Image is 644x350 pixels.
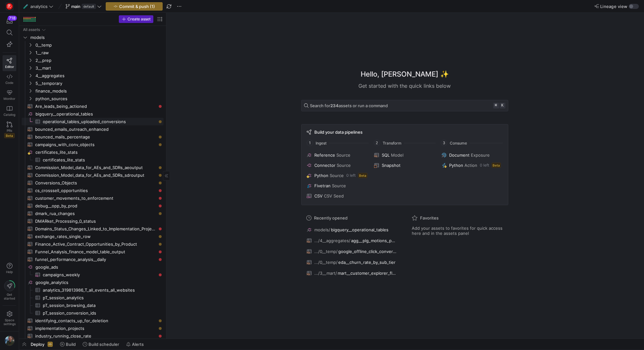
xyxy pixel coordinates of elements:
[3,334,16,347] button: https://storage.googleapis.com/y42-prod-data-exchange/images/6IdsliWYEjCj6ExZYNtk9pMT8U8l8YHLguyz...
[127,17,150,21] span: Create asset
[23,4,28,9] span: 🧪
[22,72,164,79] div: Press SPACE to select this row.
[35,202,156,210] span: debug__opp_by_prod​​​​​​​​​​
[3,15,16,27] button: 718
[420,215,439,220] span: Favorites
[22,56,164,64] div: Press SPACE to select this row.
[22,271,164,279] div: Press SPACE to select this row.
[30,4,48,9] span: analytics
[30,34,163,41] span: models
[336,153,350,158] span: Source
[22,26,164,34] div: Press SPACE to select this row.
[82,4,96,9] span: default
[440,151,504,159] button: DocumentExposure
[35,332,156,340] span: industry_running_close_rate​​​​​​​​​​
[35,187,156,194] span: cs_crosssell_opportunities​​​​​​​​​​
[305,269,399,277] button: .../3__mart/mart__customer_explorer_flattened
[22,240,164,248] a: Finance_Active_Contract_Opportunities_by_Product​​​​​​​​​​
[22,34,164,41] div: Press SPACE to select this row.
[22,202,164,210] a: debug__opp_by_prod​​​​​​​​​​
[22,286,164,294] div: Press SPACE to select this row.
[35,164,156,171] span: Commission_Model_data_for_AEs_and_SDRs_aeoutput​​​​​​​​​​
[35,110,163,118] span: bigquery__operational_tables​​​​​​​​
[301,82,508,90] div: Get started with the quick links below
[22,156,164,164] div: Press SPACE to select this row.
[338,271,397,276] span: mart__customer_explorer_flattened
[22,217,164,225] a: DMARket_Processing_0_status​​​​​​​​​​
[22,95,164,102] div: Press SPACE to select this row.
[35,218,156,225] span: DMARket_Processing_0_status​​​​​​​​​​
[4,318,16,326] span: Space settings
[8,16,17,21] div: 718
[22,49,164,56] div: Press SPACE to select this row.
[449,163,463,168] span: Python
[22,194,164,202] a: customer_movements_to_enforcement​​​​​​​​​​
[471,153,490,158] span: Exposure
[22,332,164,340] a: industry_running_close_rate​​​​​​​​​​
[22,133,164,141] div: Press SPACE to select this row.
[22,210,164,217] a: dmark_rua_changes​​​​​​​​​​
[314,227,330,232] span: models/
[22,309,164,317] div: Press SPACE to select this row.
[464,163,477,168] span: Action
[314,193,323,198] span: CSV
[22,179,164,187] a: Conversions_Objects​​​​​​​​​​
[35,248,156,256] span: Funnel_Analysis_finance_model_table_output​​​​​​​​​​
[35,225,156,233] span: Domains_Status_Changes_Linked_to_Implementation_Projects​​​​​​​​​​
[35,241,156,248] span: Finance_Active_Contract_Opportunities_by_Product​​​​​​​​​​
[305,172,369,179] button: PythonSource0 leftBeta
[305,151,369,159] button: ReferenceSource
[22,271,164,279] a: campaigns_weekly​​​​​​​​​
[7,129,12,132] span: PRs
[64,2,103,11] button: maindefault
[346,173,356,178] span: 0 left
[22,118,164,125] div: Press SPACE to select this row.
[4,336,15,346] img: https://storage.googleapis.com/y42-prod-data-exchange/images/6IdsliWYEjCj6ExZYNtk9pMT8U8l8YHLguyz...
[35,57,163,64] span: 2__prep
[22,294,164,302] div: Press SPACE to select this row.
[314,271,337,276] span: .../3__mart/
[35,256,156,263] span: funnel_performance_analysis__daily​​​​​​​​​​
[22,102,164,110] div: Press SPACE to select this row.
[500,103,505,108] kbd: k
[4,97,15,101] span: Monitor
[314,215,348,220] span: Recently opened
[22,324,164,332] a: implementation_projects​​​​​​​​​​
[35,233,156,240] span: exchange_rates_single_row​​​​​​​​​​
[22,279,164,286] a: google_analytics​​​​​​​​
[22,302,164,309] div: Press SPACE to select this row.
[314,238,350,243] span: .../4__aggregates/
[3,71,16,87] a: Code
[31,342,44,347] span: Deploy
[22,248,164,256] div: Press SPACE to select this row.
[22,171,164,179] a: Commission_Model_data_for_AEs_and_SDRs_sdroutput​​​​​​​​​​
[43,294,156,302] span: pT_session_analytics​​​​​​​​​
[305,236,399,245] button: .../4__aggregates/agg__plg_motions_performance
[35,264,163,271] span: google_ads​​​​​​​​
[22,171,164,179] div: Press SPACE to select this row.
[305,161,369,169] button: ConnectorSource
[324,193,344,198] span: CSV Seed
[43,156,156,164] span: certificates_lite_stats​​​​​​​​​
[43,302,156,309] span: pT_session_browsing_data​​​​​​​​​
[35,41,163,49] span: 0__temp
[4,133,15,138] span: Beta
[22,64,164,72] div: Press SPACE to select this row.
[391,153,403,158] span: Model
[22,279,164,286] div: Press SPACE to select this row.
[3,278,16,303] button: Getstarted
[3,260,16,277] button: Help
[412,226,503,236] span: Add your assets to favorites for quick access here and in the assets panel
[35,95,163,102] span: python_sources
[358,173,367,178] span: Beta
[22,102,164,110] a: Are_leads_being_actioned​​​​​​​​​​
[35,87,163,95] span: finance_models
[330,173,344,178] span: Source
[373,161,436,169] button: Snapshot
[338,260,395,265] span: eda__churn_rate_by_sub_tier
[22,225,164,233] a: Domains_Status_Changes_Linked_to_Implementation_Projects​​​​​​​​​​
[35,317,156,324] span: identifying_contacts_up_for_deletion​​​​​​​​​​
[23,27,40,32] div: All assets
[3,119,16,141] a: PRsBeta
[22,79,164,87] div: Press SPACE to select this row.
